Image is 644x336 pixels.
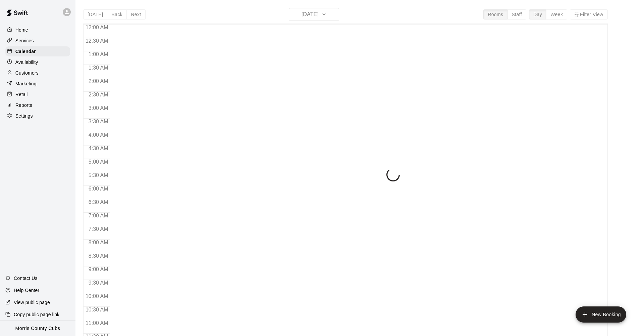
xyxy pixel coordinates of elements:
[14,275,38,282] p: Contact Us
[5,68,70,78] a: Customers
[87,78,110,84] span: 2:00 AM
[84,38,110,44] span: 12:30 AM
[14,287,39,294] p: Help Center
[15,37,34,44] p: Services
[87,253,110,259] span: 8:30 AM
[5,46,70,56] a: Calendar
[15,102,32,109] p: Reports
[87,213,110,218] span: 7:00 AM
[87,172,110,178] span: 5:30 AM
[84,307,110,312] span: 10:30 AM
[84,293,110,299] span: 10:00 AM
[5,89,70,99] a: Retail
[15,113,33,119] p: Settings
[87,51,110,57] span: 1:00 AM
[15,80,37,87] p: Marketing
[87,226,110,232] span: 7:30 AM
[84,25,110,30] span: 12:00 AM
[5,79,70,89] a: Marketing
[5,111,70,121] a: Settings
[87,145,110,151] span: 4:30 AM
[87,186,110,192] span: 6:00 AM
[87,199,110,205] span: 6:30 AM
[87,92,110,97] span: 2:30 AM
[87,280,110,286] span: 9:30 AM
[14,311,59,318] p: Copy public page link
[87,65,110,71] span: 1:30 AM
[15,70,39,76] p: Customers
[87,266,110,272] span: 9:00 AM
[87,119,110,124] span: 3:30 AM
[5,25,70,35] a: Home
[5,100,70,110] a: Reports
[87,159,110,165] span: 5:00 AM
[15,27,28,33] p: Home
[14,299,50,306] p: View public page
[15,48,36,55] p: Calendar
[84,320,110,326] span: 11:00 AM
[15,325,60,332] p: Morris County Cubs
[15,91,28,98] p: Retail
[15,59,38,66] p: Availability
[87,240,110,245] span: 8:00 AM
[576,306,626,323] button: add
[5,57,70,67] a: Availability
[87,132,110,138] span: 4:00 AM
[5,36,70,46] a: Services
[87,105,110,111] span: 3:00 AM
